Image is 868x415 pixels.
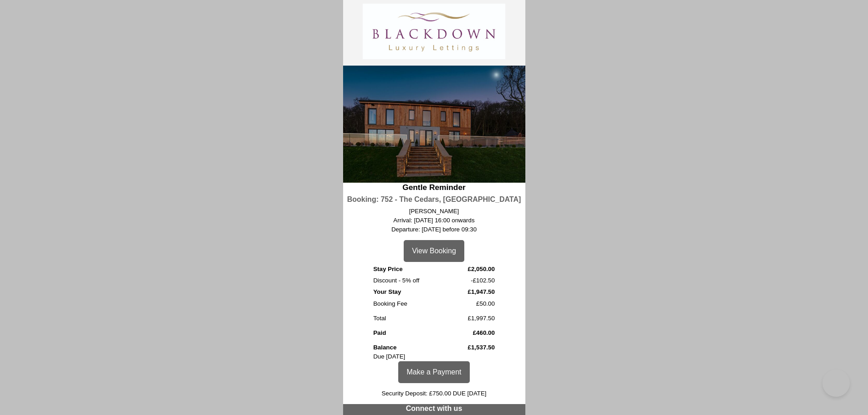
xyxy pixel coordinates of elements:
[450,340,495,352] td: £1,537.50
[450,326,495,340] td: £460.00
[398,361,469,383] a: Make a Payment
[355,389,513,398] p: Security Deposit: £750.00 DUE [DATE]
[450,297,495,308] td: £50.00
[450,262,495,273] td: £2,050.00
[404,240,464,262] a: View Booking
[822,369,850,397] iframe: Toggle Customer Support
[363,4,506,59] img: BLL_Logo.content.jpg
[373,308,450,326] td: Total
[355,207,513,234] p: [PERSON_NAME] Arrival: [DATE] 16:00 onwards Departure: [DATE] before 09:30
[343,183,525,192] h2: Gentle Reminder
[347,195,521,203] a: Booking: 752 - The Cedars, [GEOGRAPHIC_DATA]
[343,404,525,413] h3: Connect with us
[450,274,495,285] td: -£102.50
[450,308,495,326] td: £1,997.50
[343,66,525,183] img: Wide_angle_at_dusk.wide_content.jpeg
[373,340,450,352] td: Balance
[373,297,450,308] td: Booking Fee
[373,285,450,297] td: Your Stay
[373,274,450,285] td: Discount - 5% off
[373,326,450,340] td: Paid
[450,285,495,297] td: £1,947.50
[373,352,450,361] td: Due [DATE]
[373,262,450,273] td: Stay Price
